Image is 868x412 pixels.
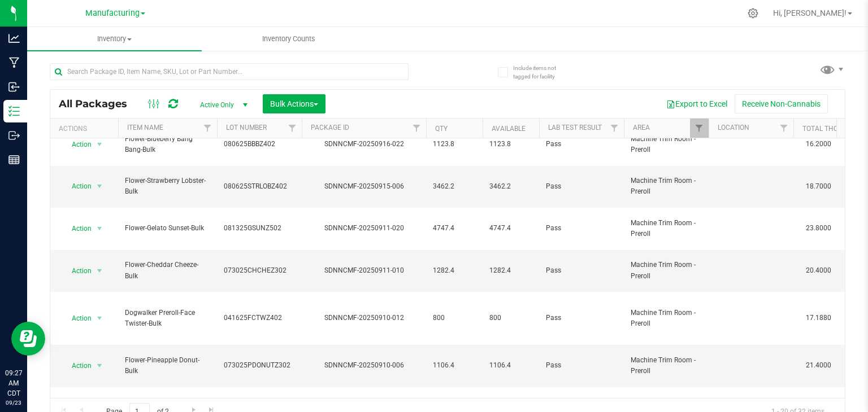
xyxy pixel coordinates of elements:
[50,63,409,80] input: Search Package ID, Item Name, SKU, Lot or Part Number...
[62,137,92,152] span: Action
[489,265,532,276] span: 1282.4
[300,223,428,234] div: SDNNCMF-20250911-020
[300,139,428,150] div: SDNNCMF-20250916-022
[433,265,476,276] span: 1282.4
[300,360,428,371] div: SDNNCMF-20250910-006
[513,64,570,81] span: Include items not tagged for facility
[631,260,702,281] span: Machine Trim Room - Preroll
[8,81,20,93] inline-svg: Inbound
[775,119,793,138] a: Filter
[802,125,843,133] a: Total THC%
[800,262,837,279] span: 20.4000
[546,139,617,150] span: Pass
[735,94,828,113] button: Receive Non-Cannabis
[27,34,202,44] span: Inventory
[270,99,318,108] span: Bulk Actions
[631,355,702,376] span: Machine Trim Room - Preroll
[125,176,210,197] span: Flower-Strawberry Lobster-Bulk
[62,178,92,194] span: Action
[5,398,22,407] p: 09/23
[690,119,709,138] a: Filter
[489,139,532,150] span: 1123.8
[433,181,476,192] span: 3462.2
[247,34,331,44] span: Inventory Counts
[224,181,295,192] span: 080625STRLOBZ402
[548,124,602,132] a: Lab Test Result
[659,94,735,113] button: Export to Excel
[546,265,617,276] span: Pass
[202,27,376,51] a: Inventory Counts
[62,310,92,326] span: Action
[433,313,476,323] span: 800
[489,360,532,371] span: 1106.4
[631,218,702,239] span: Machine Trim Room - Preroll
[546,313,617,323] span: Pass
[492,125,526,133] a: Available
[224,360,295,371] span: 073025PDONUTZ302
[800,136,837,152] span: 16.2000
[8,154,20,165] inline-svg: Reports
[125,223,210,234] span: Flower-Gelato Sunset-Bulk
[224,139,295,150] span: 080625BBBZ402
[8,57,20,68] inline-svg: Manufacturing
[433,223,476,234] span: 4747.4
[546,181,617,192] span: Pass
[93,221,107,236] span: select
[8,106,20,117] inline-svg: Inventory
[631,308,702,329] span: Machine Trim Room - Preroll
[300,313,428,323] div: SDNNCMF-20250910-012
[433,139,476,150] span: 1123.8
[125,355,210,376] span: Flower-Pineapple Donut-Bulk
[93,178,107,194] span: select
[300,265,428,276] div: SDNNCMF-20250911-010
[433,360,476,371] span: 1106.4
[746,8,760,19] div: Manage settings
[800,310,837,326] span: 17.1880
[62,263,92,279] span: Action
[125,260,210,281] span: Flower-Cheddar Cheeze-Bulk
[93,310,107,326] span: select
[198,119,217,138] a: Filter
[224,313,295,323] span: 041625FCTWZ402
[62,358,92,374] span: Action
[127,124,163,132] a: Item Name
[633,124,650,132] a: Area
[125,134,210,155] span: Flower-Blueberry Bang Bang-Bulk
[605,119,624,138] a: Filter
[631,176,702,197] span: Machine Trim Room - Preroll
[59,125,114,133] div: Actions
[59,98,138,110] span: All Packages
[27,27,202,51] a: Inventory
[489,181,532,192] span: 3462.2
[546,223,617,234] span: Pass
[8,130,20,141] inline-svg: Outbound
[224,223,295,234] span: 081325GSUNZ502
[773,8,847,17] span: Hi, [PERSON_NAME]!
[283,119,302,138] a: Filter
[300,181,428,192] div: SDNNCMF-20250915-006
[5,368,22,398] p: 09:27 AM CDT
[263,94,325,113] button: Bulk Actions
[224,265,295,276] span: 073025CHCHEZ302
[93,137,107,152] span: select
[407,119,426,138] a: Filter
[718,124,749,132] a: Location
[631,134,702,155] span: Machine Trim Room - Preroll
[800,220,837,236] span: 23.8000
[11,322,45,356] iframe: Resource center
[226,124,267,132] a: Lot Number
[93,358,107,374] span: select
[800,178,837,195] span: 18.7000
[62,221,92,236] span: Action
[125,308,210,329] span: Dogwalker Preroll-Face Twister-Bulk
[546,360,617,371] span: Pass
[489,223,532,234] span: 4747.4
[489,313,532,323] span: 800
[93,263,107,279] span: select
[435,125,448,133] a: Qty
[8,33,20,44] inline-svg: Analytics
[311,124,349,132] a: Package ID
[800,357,837,374] span: 21.4000
[85,8,140,18] span: Manufacturing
